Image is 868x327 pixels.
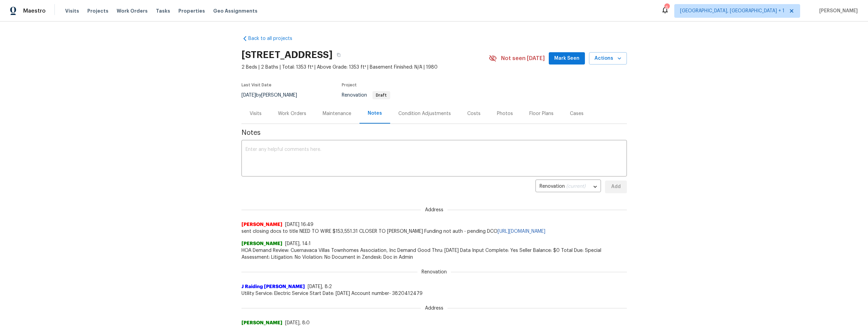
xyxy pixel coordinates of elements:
div: Photos [497,110,513,117]
span: J Raiding [PERSON_NAME] [241,283,305,290]
button: Actions [589,52,627,65]
div: Costs [467,110,481,117]
span: Not seen [DATE] [501,55,545,62]
span: [PERSON_NAME] [241,319,282,326]
span: sent closing docs to title NEED TO WIRE $153,551.31 CLOSER TO [PERSON_NAME] Funding not auth - pe... [241,228,627,235]
span: Properties [178,8,205,14]
span: Address [421,207,447,213]
div: Maintenance [323,110,351,117]
span: [DATE] 16:49 [285,222,313,227]
span: [PERSON_NAME] [241,240,282,247]
span: Projects [87,8,108,14]
div: 6 [664,4,669,11]
span: [PERSON_NAME] [816,8,858,14]
div: Work Orders [278,110,306,117]
span: Maestro [23,8,46,14]
span: Actions [594,54,621,63]
span: 2 Beds | 2 Baths | Total: 1353 ft² | Above Grade: 1353 ft² | Basement Finished: N/A | 1980 [241,64,489,71]
span: Notes [241,129,627,136]
span: [PERSON_NAME] [241,221,282,228]
span: [DATE] [241,93,256,98]
span: Tasks [156,9,170,13]
div: Renovation (current) [535,179,601,195]
div: Floor Plans [529,110,554,117]
span: Geo Assignments [213,8,258,14]
div: Visits [250,110,262,117]
span: HOA Demand Review: Cuernavaca Villas Townhomes Association, Inc Demand Good Thru: [DATE] Data Inp... [241,247,627,261]
span: [DATE], 8:0 [285,321,310,325]
div: Condition Adjustments [398,110,451,117]
button: Copy Address [333,49,345,61]
div: Cases [570,110,584,117]
span: Work Orders [117,8,148,14]
span: [GEOGRAPHIC_DATA], [GEOGRAPHIC_DATA] + 1 [680,8,784,14]
span: Utility Service: Electric Service Start Date: [DATE] Account number- 3820412479 [241,290,627,297]
span: Mark Seen [554,54,579,63]
span: (current) [566,184,586,189]
div: Notes [368,110,382,117]
span: Renovation [342,93,390,98]
a: [URL][DOMAIN_NAME] [498,229,545,234]
span: Address [421,305,447,312]
div: by [PERSON_NAME] [241,91,305,99]
span: Renovation [417,269,451,275]
a: Back to all projects [241,35,307,42]
span: [DATE], 8:2 [308,284,332,289]
span: Project [342,83,357,87]
span: [DATE], 14:1 [285,241,311,246]
span: Last Visit Date [241,83,271,87]
h2: [STREET_ADDRESS] [241,52,333,58]
span: Draft [373,93,389,97]
button: Mark Seen [549,52,585,65]
span: Visits [65,8,79,14]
